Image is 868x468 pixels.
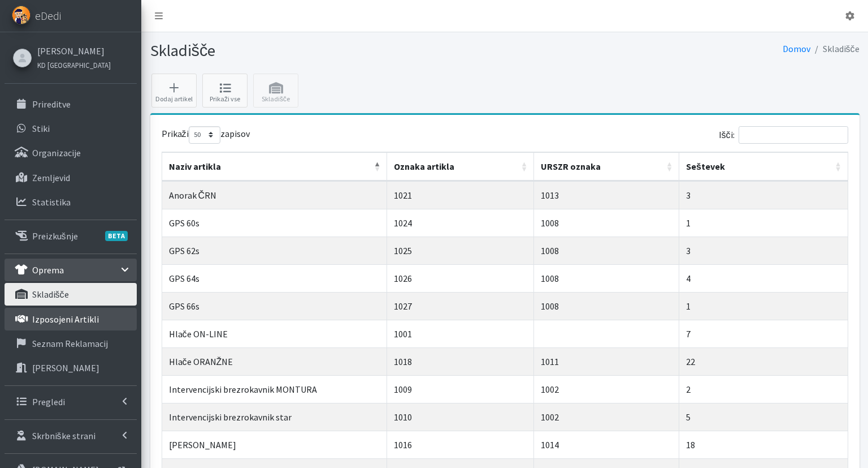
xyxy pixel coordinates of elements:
[5,166,137,189] a: Zemljevid
[32,289,69,300] p: skladišče
[32,147,81,158] p: Organizacije
[387,209,534,237] td: 1024
[719,126,848,144] label: Išči:
[32,230,78,242] p: Preizkušnje
[387,375,534,403] td: 1009
[32,172,70,183] p: Zemljevid
[679,292,848,320] td: 1
[5,225,137,247] a: PreizkušnjeBETA
[387,237,534,264] td: 1025
[32,314,99,325] p: Izposojeni artikli
[534,264,679,292] td: 1008
[162,320,387,347] td: Hlače ON-LINE
[32,196,71,208] p: Statistika
[387,431,534,458] td: 1016
[739,126,848,144] input: Išči:
[5,259,137,281] a: Oprema
[32,264,64,276] p: Oprema
[5,424,137,447] a: Skrbniške strani
[679,152,848,181] th: Seštevek: vključite za naraščujoči sort
[5,141,137,164] a: Organizacije
[679,375,848,403] td: 2
[387,403,534,431] td: 1010
[162,431,387,458] td: [PERSON_NAME]
[679,403,848,431] td: 5
[534,347,679,375] td: 1011
[32,123,50,134] p: Stiki
[162,181,387,209] td: Anorak ČRN
[387,320,534,347] td: 1001
[162,292,387,320] td: GPS 66s
[679,237,848,264] td: 3
[534,237,679,264] td: 1008
[534,152,679,181] th: URSZR oznaka: vključite za naraščujoči sort
[162,347,387,375] td: Hlače ORANŽNE
[32,396,65,407] p: Pregledi
[32,430,96,441] p: Skrbniške strani
[534,375,679,403] td: 1002
[5,332,137,355] a: Seznam reklamacij
[534,431,679,458] td: 1014
[37,61,111,70] small: KD [GEOGRAPHIC_DATA]
[202,74,248,108] a: Prikaži vse
[679,431,848,458] td: 18
[5,308,137,330] a: Izposojeni artikli
[162,375,387,403] td: Intervencijski brezrokavnik MONTURA
[783,43,810,54] a: Domov
[162,209,387,237] td: GPS 60s
[162,126,250,144] label: Prikaži zapisov
[35,7,61,24] span: eDedi
[534,403,679,431] td: 1002
[5,93,137,115] a: Prireditve
[189,126,220,144] select: Prikažizapisov
[5,390,137,413] a: Pregledi
[37,44,111,58] a: [PERSON_NAME]
[32,98,71,110] p: Prireditve
[387,292,534,320] td: 1027
[534,209,679,237] td: 1008
[387,152,534,181] th: Oznaka artikla: vključite za naraščujoči sort
[679,209,848,237] td: 1
[679,320,848,347] td: 7
[5,191,137,213] a: Statistika
[162,152,387,181] th: Naziv artikla: vključite za padajoči sort
[151,74,197,108] a: Dodaj artikel
[5,117,137,140] a: Stiki
[37,58,111,71] a: KD [GEOGRAPHIC_DATA]
[150,41,501,61] h1: Skladišče
[387,181,534,209] td: 1021
[5,283,137,306] a: skladišče
[387,264,534,292] td: 1026
[32,338,108,349] p: Seznam reklamacij
[32,362,99,373] p: [PERSON_NAME]
[12,6,31,24] img: eDedi
[534,292,679,320] td: 1008
[162,403,387,431] td: Intervencijski brezrokavnik star
[679,181,848,209] td: 3
[387,347,534,375] td: 1018
[162,264,387,292] td: GPS 64s
[810,41,860,57] li: Skladišče
[162,237,387,264] td: GPS 62s
[5,357,137,379] a: [PERSON_NAME]
[679,264,848,292] td: 4
[534,181,679,209] td: 1013
[105,231,128,241] span: BETA
[679,347,848,375] td: 22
